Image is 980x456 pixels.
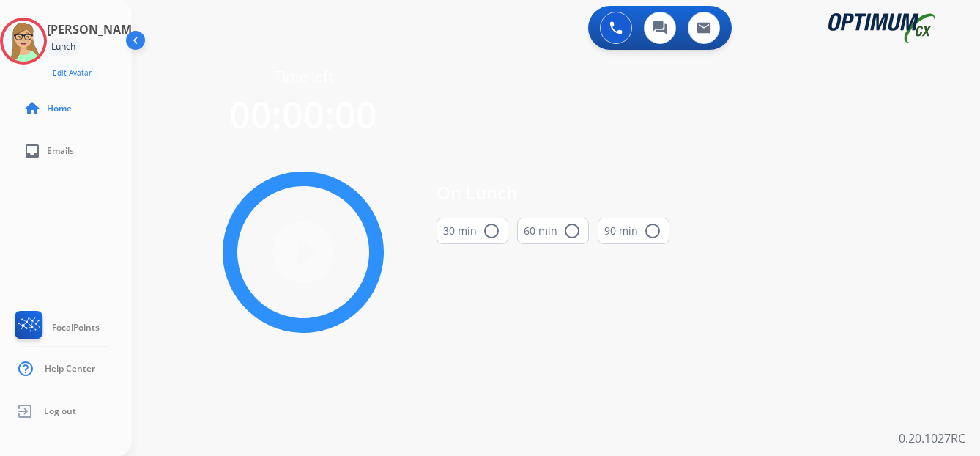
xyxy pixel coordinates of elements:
a: FocalPoints [12,311,100,345]
span: Emails [47,145,74,157]
mat-icon: radio_button_unchecked [644,222,661,240]
button: 30 min [437,218,508,244]
span: Log out [44,405,76,417]
mat-icon: inbox [23,142,41,160]
button: Edit Avatar [47,65,97,81]
h3: [PERSON_NAME] [47,21,142,38]
p: 0.20.1027RC [899,430,965,447]
img: avatar [3,21,44,62]
button: 60 min [517,218,589,244]
mat-icon: home [23,100,41,117]
mat-icon: radio_button_unchecked [563,222,581,240]
span: Time left [274,67,333,87]
span: Home [47,103,72,114]
span: 00:00:00 [229,89,377,139]
button: 90 min [598,218,669,244]
div: Lunch [47,38,80,56]
span: On Lunch [437,180,669,206]
span: Help Center [45,363,95,375]
mat-icon: radio_button_unchecked [483,222,500,240]
span: FocalPoints [52,322,100,334]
